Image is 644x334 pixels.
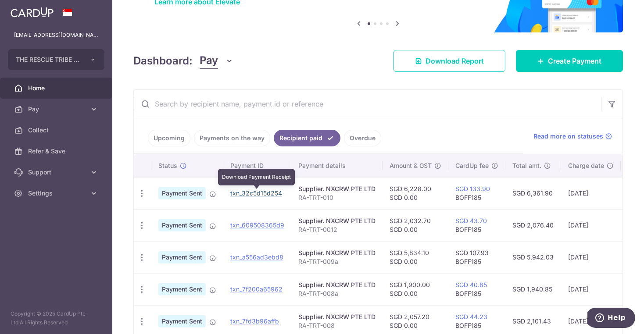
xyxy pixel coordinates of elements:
[383,177,448,209] td: SGD 6,228.00 SGD 0.00
[11,7,54,18] img: CardUp
[298,313,376,321] div: Supplier. NXCRW PTE LTD
[505,209,561,241] td: SGD 2,076.40
[426,56,484,66] span: Download Report
[230,285,283,293] a: txn_7f200a65962
[298,185,376,193] div: Supplier. NXCRW PTE LTD
[158,161,177,170] span: Status
[448,241,505,273] td: SGD 107.93 BOFF185
[455,281,487,288] a: SGD 40.85
[274,130,340,146] a: Recipient paid
[230,317,279,325] a: txn_7fd3b96affb
[28,84,86,92] span: Home
[394,50,505,72] a: Download Report
[158,315,206,327] span: Payment Sent
[548,56,601,66] span: Create Payment
[200,53,218,69] span: Pay
[298,193,376,202] p: RA-TRT-010
[505,241,561,273] td: SGD 5,942.03
[516,50,623,72] a: Create Payment
[505,273,561,305] td: SGD 1,940.85
[561,241,621,273] td: [DATE]
[230,253,283,261] a: txn_a556ad3ebd8
[28,168,86,177] span: Support
[158,251,206,263] span: Payment Sent
[448,209,505,241] td: BOFF185
[298,225,376,234] p: RA-TRT-0012
[298,289,376,298] p: RA-TRT-008a
[455,185,490,192] a: SGD 133.90
[383,273,448,305] td: SGD 1,900.00 SGD 0.00
[28,105,86,114] span: Pay
[28,147,86,156] span: Refer & Save
[455,161,489,170] span: CardUp fee
[448,177,505,209] td: BOFF185
[455,313,487,320] a: SGD 44.23
[298,321,376,330] p: RA-TRT-008
[230,189,282,197] a: txn_32c5d15d254
[148,130,190,146] a: Upcoming
[533,132,603,141] span: Read more on statuses
[533,132,612,141] a: Read more on statuses
[16,55,81,64] span: THE RESCUE TRIBE PTE. LTD.
[230,221,284,229] a: txn_609508365d9
[505,177,561,209] td: SGD 6,361.90
[298,281,376,289] div: Supplier. NXCRW PTE LTD
[344,130,381,146] a: Overdue
[383,209,448,241] td: SGD 2,032.70 SGD 0.00
[223,154,291,177] th: Payment ID
[134,90,601,118] input: Search by recipient name, payment id or reference
[8,49,104,70] button: THE RESCUE TRIBE PTE. LTD.
[448,273,505,305] td: BOFF185
[561,209,621,241] td: [DATE]
[133,53,193,69] h4: Dashboard:
[14,31,98,39] p: [EMAIL_ADDRESS][DOMAIN_NAME]
[158,219,206,231] span: Payment Sent
[383,241,448,273] td: SGD 5,834.10 SGD 0.00
[587,308,635,330] iframe: Opens a widget where you can find more information
[218,169,295,185] div: Download Payment Receipt
[512,161,541,170] span: Total amt.
[568,161,604,170] span: Charge date
[298,257,376,266] p: RA-TRT-009a
[298,249,376,257] div: Supplier. NXCRW PTE LTD
[158,283,206,295] span: Payment Sent
[455,217,487,224] a: SGD 43.70
[200,53,233,69] button: Pay
[158,187,206,199] span: Payment Sent
[561,273,621,305] td: [DATE]
[28,189,86,198] span: Settings
[28,126,86,135] span: Collect
[298,217,376,225] div: Supplier. NXCRW PTE LTD
[390,161,432,170] span: Amount & GST
[291,154,383,177] th: Payment details
[194,130,270,146] a: Payments on the way
[561,177,621,209] td: [DATE]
